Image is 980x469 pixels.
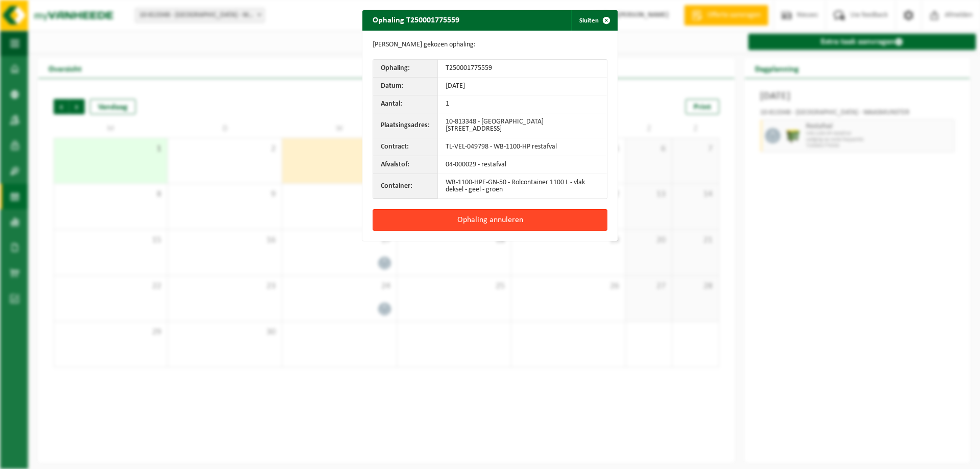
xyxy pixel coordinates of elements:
h2: Ophaling T250001775559 [362,10,470,30]
th: Plaatsingsadres: [373,113,438,138]
td: 10-813348 - [GEOGRAPHIC_DATA][STREET_ADDRESS] [438,113,607,138]
th: Contract: [373,138,438,156]
td: WB-1100-HPE-GN-50 - Rolcontainer 1100 L - vlak deksel - geel - groen [438,174,607,199]
td: T250001775559 [438,60,607,78]
td: [DATE] [438,78,607,95]
th: Aantal: [373,95,438,113]
button: Sluiten [571,10,617,31]
th: Ophaling: [373,60,438,78]
td: TL-VEL-049798 - WB-1100-HP restafval [438,138,607,156]
td: 1 [438,95,607,113]
th: Afvalstof: [373,156,438,174]
th: Datum: [373,78,438,95]
th: Container: [373,174,438,199]
p: [PERSON_NAME] gekozen ophaling: [373,41,607,49]
td: 04-000029 - restafval [438,156,607,174]
button: Ophaling annuleren [373,209,607,231]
